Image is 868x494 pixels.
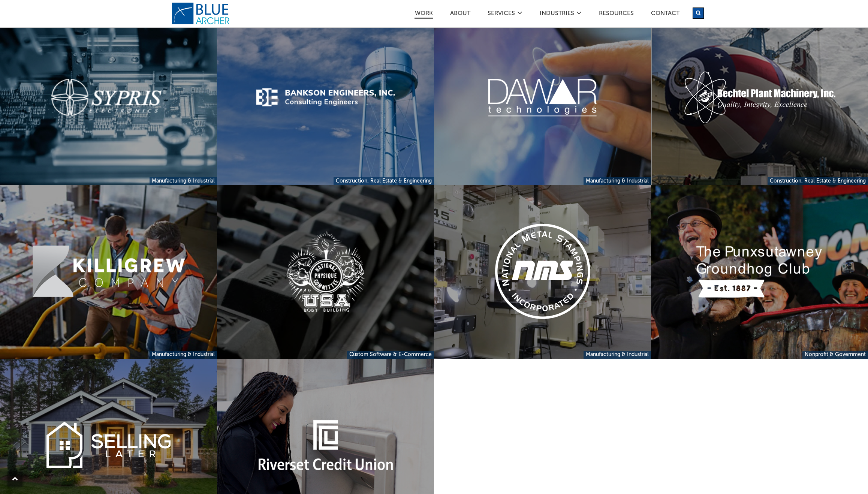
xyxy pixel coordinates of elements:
a: Manufacturing & Industrial [584,351,651,359]
a: Construction, Real Estate & Engineering [334,177,434,185]
a: SERVICES [487,10,515,18]
a: Nonprofit & Government [802,351,868,359]
a: Custom Software & E-Commerce [347,351,434,359]
a: ABOUT [450,10,471,18]
a: logo [172,2,232,25]
a: Manufacturing & Industrial [150,351,217,359]
a: Contact [651,10,680,18]
a: Work [415,10,433,19]
a: Construction, Real Estate & Engineering [768,177,868,185]
a: Industries [539,10,575,18]
a: Manufacturing & Industrial [150,177,217,185]
a: Resources [599,10,634,18]
a: Manufacturing & Industrial [584,177,651,185]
